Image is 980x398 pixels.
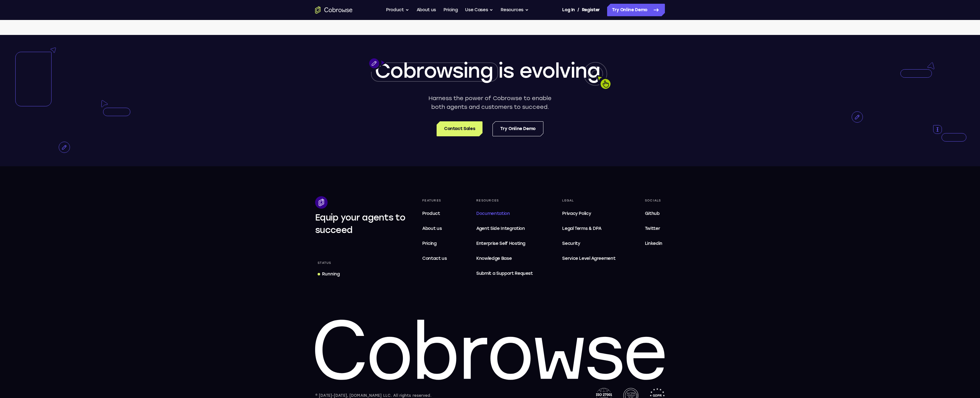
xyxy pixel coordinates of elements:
[426,94,554,111] p: Harness the power of Cobrowse to enable both agents and customers to succeed.
[315,269,342,280] a: Running
[420,207,449,220] a: Product
[560,222,618,235] a: Legal Terms & DPA
[562,241,580,246] span: Security
[476,225,533,232] span: Agent Side Integration
[642,196,665,205] div: Socials
[474,237,535,250] a: Enterprise Self Hosting
[422,226,442,231] span: About us
[645,211,660,216] span: Github
[422,241,437,246] span: Pricing
[560,207,618,220] a: Privacy Policy
[417,4,436,16] a: About us
[315,259,334,267] div: Status
[560,237,618,250] a: Security
[420,196,449,205] div: Features
[322,271,340,277] div: Running
[443,4,458,16] a: Pricing
[562,255,615,262] span: Service Level Agreement
[577,6,579,14] span: /
[492,121,543,136] a: Try Online Demo
[375,59,493,83] span: Cobrowsing
[476,211,510,216] span: Documentation
[474,267,535,280] a: Submit a Support Request
[562,4,575,16] a: Log In
[476,270,533,277] span: Submit a Support Request
[642,237,665,250] a: Linkedin
[562,211,591,216] span: Privacy Policy
[420,252,449,265] a: Contact us
[519,59,600,83] span: evolving
[642,222,665,235] a: Twitter
[315,6,353,14] a: Go to the home page
[607,4,665,16] a: Try Online Demo
[474,252,535,265] a: Knowledge Base
[642,207,665,220] a: Github
[474,207,535,220] a: Documentation
[560,196,618,205] div: Legal
[476,240,533,247] span: Enterprise Self Hosting
[645,226,660,231] span: Twitter
[420,222,449,235] a: About us
[562,226,601,231] span: Legal Terms & DPA
[582,4,600,16] a: Register
[386,4,409,16] button: Product
[645,241,662,246] span: Linkedin
[476,256,512,261] span: Knowledge Base
[474,196,535,205] div: Resources
[501,4,529,16] button: Resources
[437,121,483,136] a: Contact Sales
[560,252,618,265] a: Service Level Agreement
[422,211,440,216] span: Product
[474,222,535,235] a: Agent Side Integration
[420,237,449,250] a: Pricing
[465,4,493,16] button: Use Cases
[422,256,447,261] span: Contact us
[315,212,405,235] span: Equip your agents to succeed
